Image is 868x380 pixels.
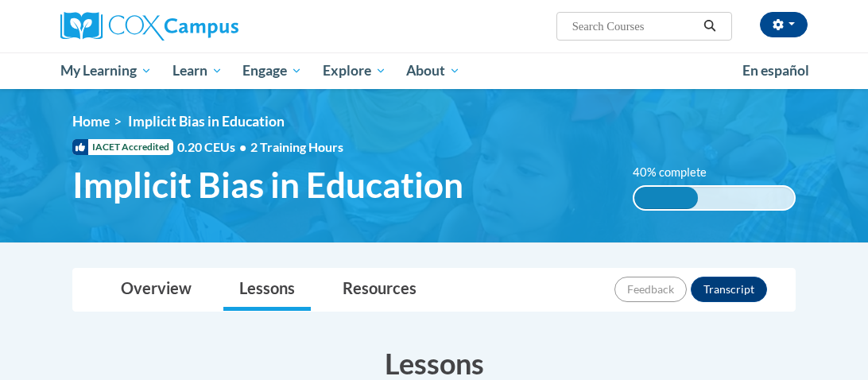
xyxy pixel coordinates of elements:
[634,187,698,209] div: 40% complete
[105,269,207,311] a: Overview
[312,52,397,89] a: Explore
[327,269,432,311] a: Resources
[242,61,302,80] span: Engage
[698,17,722,36] button: Search
[571,17,698,36] input: Search Courses
[406,61,460,80] span: About
[732,54,820,87] a: En español
[128,113,285,130] span: Implicit Bias in Education
[397,52,471,89] a: About
[72,164,463,206] span: Implicit Bias in Education
[162,52,233,89] a: Learn
[691,277,767,302] button: Transcript
[72,113,110,130] a: Home
[742,62,809,79] span: En español
[177,138,250,156] span: 0.20 CEUs
[50,52,162,89] a: My Learning
[232,52,312,89] a: Engage
[323,61,386,80] span: Explore
[60,61,152,80] span: My Learning
[633,164,724,181] label: 40% complete
[72,139,173,155] span: IACET Accredited
[223,269,311,311] a: Lessons
[60,12,238,41] img: Cox Campus
[250,139,343,154] span: 2 Training Hours
[172,61,223,80] span: Learn
[48,52,820,89] div: Main menu
[614,277,687,302] button: Feedback
[60,12,293,41] a: Cox Campus
[760,12,808,37] button: Account Settings
[239,139,246,154] span: •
